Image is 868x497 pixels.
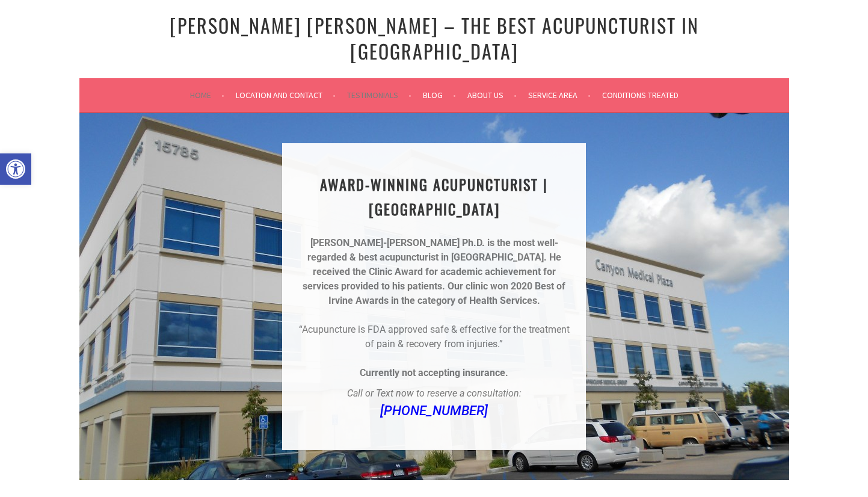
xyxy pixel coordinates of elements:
[190,88,224,102] a: Home
[602,88,679,102] a: Conditions Treated
[347,387,522,399] em: Call or Text now to reserve a consultation:
[347,88,411,102] a: Testimonials
[297,172,571,221] h1: AWARD-WINNING ACUPUNCTURIST | [GEOGRAPHIC_DATA]
[528,88,591,102] a: Service Area
[236,88,336,102] a: Location and Contact
[307,237,558,263] strong: [PERSON_NAME]-[PERSON_NAME] Ph.D. is the most well-regarded & best acupuncturist in [GEOGRAPHIC_D...
[297,323,571,351] p: “Acupuncture is FDA approved safe & effective for the treatment of pain & recovery from injuries.”
[423,88,456,102] a: Blog
[467,88,517,102] a: About Us
[170,11,699,65] a: [PERSON_NAME] [PERSON_NAME] – The Best Acupuncturist In [GEOGRAPHIC_DATA]
[360,367,508,378] strong: Currently not accepting insurance.
[380,403,488,418] a: [PHONE_NUMBER]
